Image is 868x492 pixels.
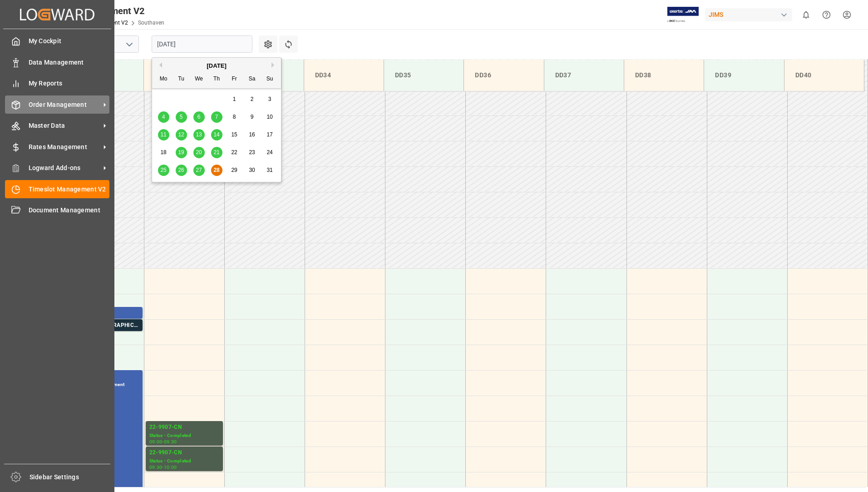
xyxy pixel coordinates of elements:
[229,147,240,158] div: Choose Friday, August 22nd, 2025
[264,129,276,141] div: Choose Sunday, August 17th, 2025
[231,149,237,156] span: 22
[213,131,219,138] span: 14
[193,111,205,123] div: Choose Wednesday, August 6th, 2025
[264,147,276,158] div: Choose Sunday, August 24th, 2025
[178,167,184,173] span: 26
[266,114,272,120] span: 10
[711,67,776,84] div: DD39
[233,96,236,102] span: 1
[196,149,202,156] span: 20
[29,79,110,88] span: My Reports
[229,111,240,123] div: Choose Friday, August 8th, 2025
[229,165,240,176] div: Choose Friday, August 29th, 2025
[251,96,254,102] span: 2
[631,67,696,84] div: DD38
[158,129,169,141] div: Choose Monday, August 11th, 2025
[197,114,201,120] span: 6
[178,131,184,138] span: 12
[215,114,218,120] span: 7
[233,114,236,120] span: 8
[196,131,202,138] span: 13
[264,111,276,123] div: Choose Sunday, August 10th, 2025
[247,165,258,176] div: Choose Saturday, August 30th, 2025
[213,167,219,173] span: 28
[391,67,456,84] div: DD35
[213,149,219,156] span: 21
[5,201,109,219] a: Document Management
[471,67,536,84] div: DD36
[29,185,110,194] span: Timeslot Management V2
[5,32,109,50] a: My Cockpit
[176,147,187,158] div: Choose Tuesday, August 19th, 2025
[162,114,165,120] span: 4
[705,6,796,23] button: JIMS
[264,94,276,105] div: Choose Sunday, August 3rd, 2025
[266,131,272,138] span: 17
[5,53,109,71] a: Data Management
[249,131,255,138] span: 16
[249,167,255,173] span: 30
[30,472,111,482] span: Sidebar Settings
[160,149,166,156] span: 18
[178,149,184,156] span: 19
[158,165,169,176] div: Choose Monday, August 25th, 2025
[176,111,187,123] div: Choose Tuesday, August 5th, 2025
[792,67,857,84] div: DD40
[29,36,110,46] span: My Cockpit
[705,8,792,21] div: JIMS
[162,465,163,469] div: -
[149,423,219,432] div: 22-9907-CN
[229,74,240,85] div: Fr
[5,75,109,92] a: My Reports
[247,111,258,123] div: Choose Saturday, August 9th, 2025
[152,61,281,70] div: [DATE]
[29,121,100,131] span: Master Data
[796,5,816,25] button: show 0 new notifications
[271,62,277,68] button: Next Month
[311,67,376,84] div: DD34
[247,74,258,85] div: Sa
[231,167,237,173] span: 29
[149,440,163,444] div: 09:00
[160,167,166,173] span: 25
[264,74,276,85] div: Su
[157,62,162,68] button: Previous Month
[268,96,271,102] span: 3
[229,129,240,141] div: Choose Friday, August 15th, 2025
[211,147,222,158] div: Choose Thursday, August 21st, 2025
[193,147,205,158] div: Choose Wednesday, August 20th, 2025
[193,129,205,141] div: Choose Wednesday, August 13th, 2025
[29,58,110,67] span: Data Management
[149,457,219,465] div: Status - Completed
[264,165,276,176] div: Choose Sunday, August 31st, 2025
[196,167,202,173] span: 27
[152,35,252,53] input: DD-MM-YYYY
[211,111,222,123] div: Choose Thursday, August 7th, 2025
[149,448,219,457] div: 22-9907-CN
[151,67,216,84] div: DD32
[816,5,837,25] button: Help Center
[211,129,222,141] div: Choose Thursday, August 14th, 2025
[667,7,699,23] img: Exertis%20JAM%20-%20Email%20Logo.jpg_1722504956.jpg
[155,90,279,179] div: month 2025-08
[211,74,222,85] div: Th
[231,131,237,138] span: 15
[158,111,169,123] div: Choose Monday, August 4th, 2025
[122,37,136,51] button: open menu
[149,465,163,469] div: 09:30
[29,163,100,173] span: Logward Add-ons
[552,67,616,84] div: DD37
[247,129,258,141] div: Choose Saturday, August 16th, 2025
[247,94,258,105] div: Choose Saturday, August 2nd, 2025
[193,74,205,85] div: We
[164,465,177,469] div: 10:00
[176,165,187,176] div: Choose Tuesday, August 26th, 2025
[247,147,258,158] div: Choose Saturday, August 23rd, 2025
[193,165,205,176] div: Choose Wednesday, August 27th, 2025
[176,129,187,141] div: Choose Tuesday, August 12th, 2025
[162,440,163,444] div: -
[229,94,240,105] div: Choose Friday, August 1st, 2025
[149,432,219,440] div: Status - Completed
[176,74,187,85] div: Tu
[158,147,169,158] div: Choose Monday, August 18th, 2025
